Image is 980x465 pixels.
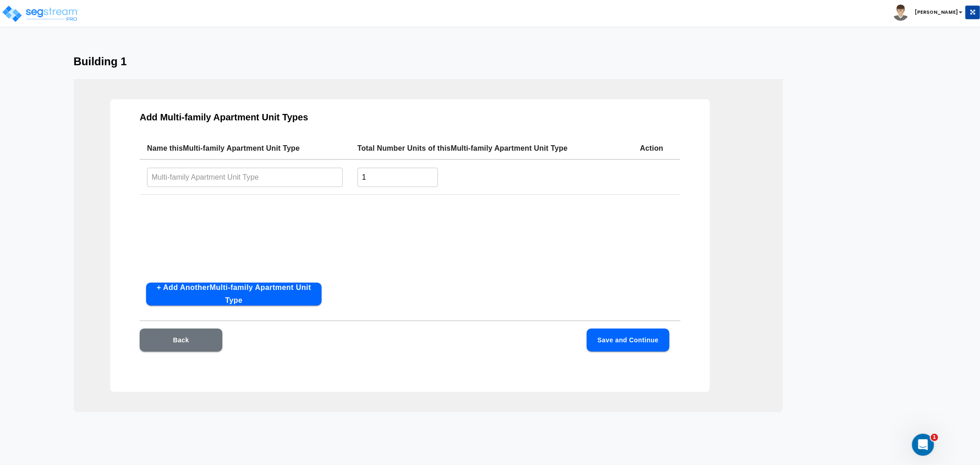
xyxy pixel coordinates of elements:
[74,55,906,68] h3: Building 1
[140,112,680,123] h3: Add Multi-family Apartment Unit Types
[147,167,343,187] input: Multi-family Apartment Unit Type
[146,283,322,306] button: + Add AnotherMulti-family Apartment Unit Type
[915,9,958,16] b: [PERSON_NAME]
[912,434,934,456] iframe: Intercom live chat
[893,5,909,21] img: avatar.png
[633,137,680,159] th: Action
[587,329,669,352] button: Save and Continue
[931,434,938,441] span: 1
[140,329,222,352] button: Back
[350,137,633,159] th: Total Number Units of this Multi-family Apartment Unit Type
[1,5,79,23] img: logo_pro_r.png
[140,137,350,159] th: Name this Multi-family Apartment Unit Type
